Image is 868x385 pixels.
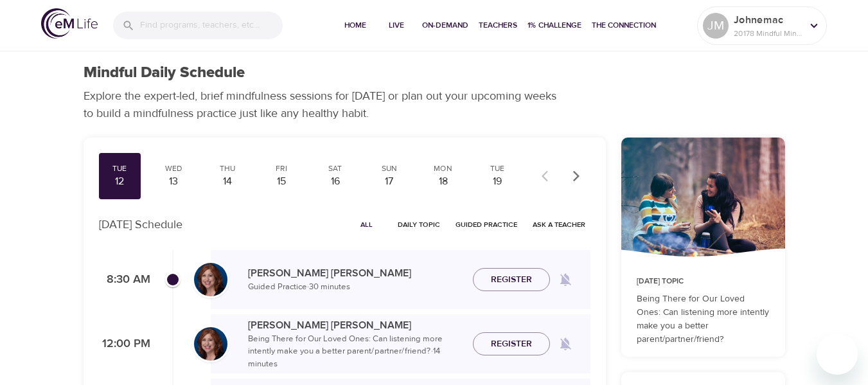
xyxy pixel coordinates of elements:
[481,174,513,189] div: 19
[734,12,802,28] p: Johnemac
[104,163,136,174] div: Tue
[351,219,382,231] span: All
[456,219,517,231] span: Guided Practice
[381,19,412,32] span: Live
[265,163,297,174] div: Fri
[157,163,190,174] div: Wed
[346,215,387,235] button: All
[637,292,770,346] p: Being There for Our Loved Ones: Can listening more intently make you a better parent/partner/friend?
[393,215,445,235] button: Daily Topic
[422,19,468,32] span: On-Demand
[450,215,522,235] button: Guided Practice
[248,333,463,371] p: Being There for Our Loved Ones: Can listening more intently make you a better parent/partner/frie...
[340,19,371,32] span: Home
[211,163,244,174] div: Thu
[319,174,351,189] div: 16
[473,332,550,356] button: Register
[319,163,351,174] div: Sat
[194,327,227,361] img: Elaine_Smookler-min.jpg
[84,87,565,122] p: Explore the expert-led, brief mindfulness sessions for [DATE] or plan out your upcoming weeks to ...
[140,12,283,39] input: Find programs, teachers, etc...
[84,64,245,82] h1: Mindful Daily Schedule
[104,174,136,189] div: 12
[99,336,150,353] p: 12:00 PM
[527,19,581,32] span: 1% Challenge
[550,264,581,295] span: Remind me when a class goes live every Tuesday at 8:30 AM
[592,19,656,32] span: The Connection
[527,215,590,235] button: Ask a Teacher
[479,19,517,32] span: Teachers
[734,28,802,39] p: 20178 Mindful Minutes
[99,271,150,289] p: 8:30 AM
[373,163,405,174] div: Sun
[481,163,513,174] div: Tue
[248,265,463,281] p: [PERSON_NAME] [PERSON_NAME]
[194,263,227,296] img: Elaine_Smookler-min.jpg
[427,174,459,189] div: 18
[248,281,463,294] p: Guided Practice · 30 minutes
[99,216,182,233] p: [DATE] Schedule
[41,8,98,39] img: logo
[248,318,463,333] p: [PERSON_NAME] [PERSON_NAME]
[703,13,729,39] div: JM
[398,219,440,231] span: Daily Topic
[533,219,585,231] span: Ask a Teacher
[373,174,405,189] div: 17
[211,174,244,189] div: 14
[491,272,532,288] span: Register
[157,174,190,189] div: 13
[473,268,550,292] button: Register
[817,334,858,375] iframe: Button to launch messaging window
[491,336,532,352] span: Register
[550,328,581,359] span: Remind me when a class goes live every Tuesday at 12:00 PM
[637,276,770,287] p: [DATE] Topic
[427,163,459,174] div: Mon
[265,174,297,189] div: 15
